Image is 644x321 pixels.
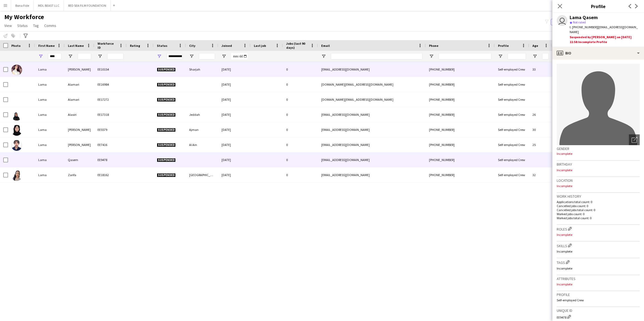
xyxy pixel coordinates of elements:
div: [PHONE_NUMBER] [426,62,495,77]
button: RED SEA FILM FOUNDATION [64,0,111,11]
div: [PHONE_NUMBER] [426,77,495,92]
div: Alamari [65,92,94,107]
div: Lama [35,62,65,77]
p: Incomplete [557,184,640,188]
img: Lama Zarifa [11,170,22,181]
span: Status [157,44,167,48]
div: 0 [283,152,318,167]
div: Al Ain [186,137,218,152]
input: Age Filter Input [542,53,549,60]
span: My Workforce [4,13,44,21]
div: [DATE] [218,92,251,107]
div: Self-employed Crew [495,152,529,167]
div: [PERSON_NAME] [65,122,94,137]
div: [DATE] [218,168,251,182]
div: 33 [529,62,552,77]
div: Alamari [65,77,94,92]
button: Open Filter Menu [157,54,162,59]
h3: Location [557,178,640,183]
div: [GEOGRAPHIC_DATA] [186,168,218,182]
span: Suspended [157,68,176,72]
h3: Roles [557,226,640,232]
span: City [189,44,195,48]
div: [EMAIL_ADDRESS][DOMAIN_NAME] [318,107,426,122]
input: Phone Filter Input [439,53,491,60]
span: Last Name [68,44,84,48]
div: Lama [35,122,65,137]
span: Last job [254,44,266,48]
div: EE5579 [94,122,127,137]
img: Lama Adnan [11,65,22,75]
div: [PHONE_NUMBER] [426,168,495,182]
h3: Skills [557,243,640,248]
span: Age [532,44,538,48]
p: Incomplete [557,249,640,253]
a: Comms [42,22,58,29]
span: Profile [498,44,509,48]
div: Qasem [65,152,94,167]
p: Cancelled jobs total count: 0 [557,208,640,212]
div: EE7416 [94,137,127,152]
button: Open Filter Menu [532,54,537,59]
div: EE16984 [94,77,127,92]
div: [PHONE_NUMBER] [426,107,495,122]
div: Self-employed Crew [495,122,529,137]
div: [PERSON_NAME] [65,62,94,77]
p: Incomplete [557,282,640,286]
h3: Gender [557,146,640,151]
button: Open Filter Menu [38,54,43,59]
p: Incomplete [557,266,640,270]
h3: Unique ID [557,308,640,313]
div: 0 [283,62,318,77]
input: Workforce ID Filter Input [107,53,123,60]
p: Applications total count: 0 [557,200,640,204]
span: Photo [11,44,20,48]
div: [PHONE_NUMBER] [426,122,495,137]
button: Open Filter Menu [68,54,73,59]
img: Lama Alasiri [11,110,22,121]
div: EE10154 [94,62,127,77]
div: [DOMAIN_NAME][EMAIL_ADDRESS][DOMAIN_NAME] [318,77,426,92]
div: Lama [35,77,65,92]
div: 0 [283,77,318,92]
div: Bio [552,47,644,60]
div: 30 [529,122,552,137]
div: 0 [283,107,318,122]
div: Self-employed Crew [495,168,529,182]
img: Lama Elsayed [11,140,22,151]
div: 0 [283,92,318,107]
span: Suspended [157,128,176,132]
span: Email [321,44,330,48]
button: Open Filter Menu [189,54,194,59]
div: Alasiri [65,107,94,122]
button: Open Filter Menu [498,54,503,59]
p: Self-employed Crew [557,298,640,302]
div: Self-employed Crew [495,77,529,92]
div: EE9478 [94,152,127,167]
div: 0 [283,168,318,182]
div: Sharjah [186,62,218,77]
div: 25 [529,137,552,152]
span: Status [17,23,28,28]
span: View [4,23,12,28]
button: Everyone6,015 [551,19,578,25]
div: Lama [35,107,65,122]
input: First Name Filter Input [48,53,61,60]
button: Open Filter Menu [98,54,102,59]
div: Self-employed Crew [495,62,529,77]
p: Cancelled jobs count: 0 [557,204,640,208]
div: [DATE] [218,152,251,167]
div: [EMAIL_ADDRESS][DOMAIN_NAME] [318,168,426,182]
h3: Birthday [557,162,640,167]
input: Joined Filter Input [231,53,247,60]
button: Bona Fide [11,0,34,11]
div: EE18162 [94,168,127,182]
div: 0 [283,122,318,137]
span: Jobs (last 90 days) [286,41,308,50]
span: Suspended [157,113,176,117]
div: [PHONE_NUMBER] [426,92,495,107]
span: Incomplete [557,152,572,156]
div: Self-employed Crew [495,92,529,107]
div: [EMAIL_ADDRESS][DOMAIN_NAME] [318,62,426,77]
span: Tag [33,23,39,28]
